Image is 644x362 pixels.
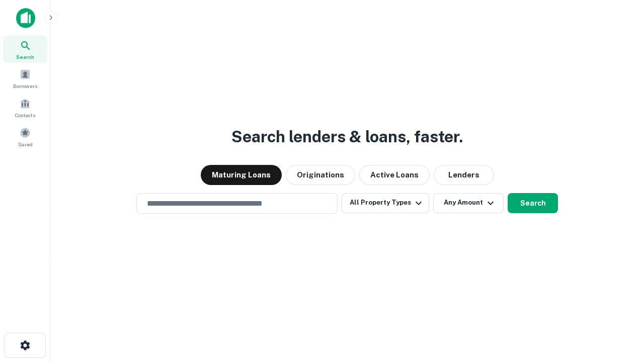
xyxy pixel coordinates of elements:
[434,165,494,185] button: Lenders
[359,165,430,185] button: Active Loans
[3,36,47,63] a: Search
[13,82,37,90] span: Borrowers
[15,111,35,119] span: Contacts
[3,123,47,150] a: Saved
[508,193,558,213] button: Search
[201,165,282,185] button: Maturing Loans
[3,94,47,121] a: Contacts
[342,193,429,213] button: All Property Types
[231,125,463,149] h3: Search lenders & loans, faster.
[594,249,644,298] iframe: Chat Widget
[3,65,47,92] a: Borrowers
[433,193,504,213] button: Any Amount
[16,53,34,61] span: Search
[16,8,35,28] img: capitalize-icon.png
[18,140,33,148] span: Saved
[286,165,355,185] button: Originations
